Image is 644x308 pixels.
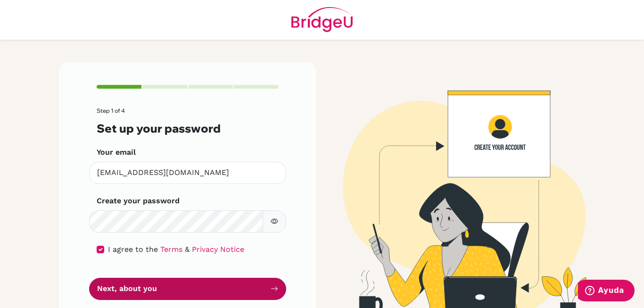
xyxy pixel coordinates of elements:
[97,122,279,135] h3: Set up your password
[578,280,635,303] iframe: Abre un widget desde donde se puede obtener más información
[160,245,182,254] a: Terms
[97,195,180,207] label: Create your password
[89,162,286,184] input: Insert your email*
[185,245,190,254] span: &
[97,107,125,114] span: Step 1 of 4
[192,245,244,254] a: Privacy Notice
[97,147,136,158] label: Your email
[89,278,286,300] button: Next, about you
[108,245,158,254] span: I agree to the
